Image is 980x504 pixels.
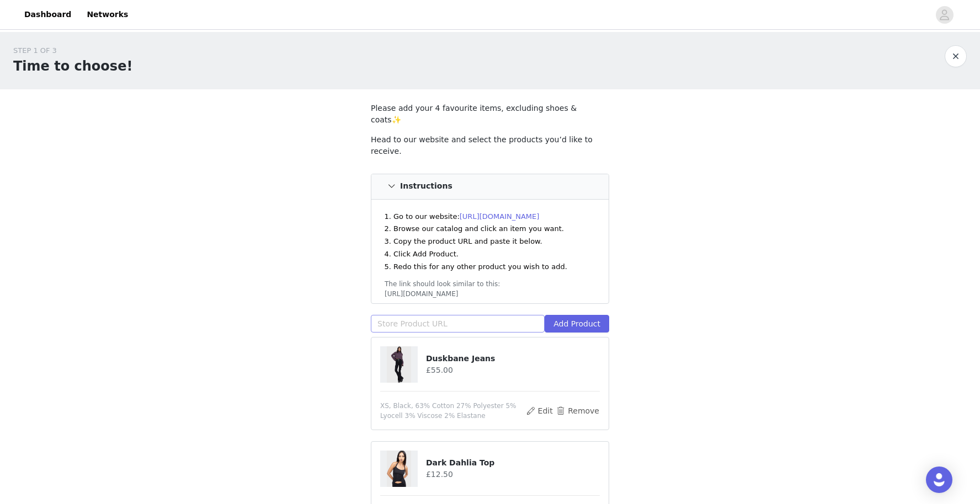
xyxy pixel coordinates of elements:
img: Dark Dahlia Top [387,451,411,487]
a: Networks [80,2,135,27]
a: Dashboard [18,2,78,27]
div: [URL][DOMAIN_NAME] [385,289,595,299]
div: Open Intercom Messenger [926,467,952,493]
button: Remove [556,404,600,417]
button: Edit [525,404,553,417]
p: Head to our website and select the products you’d like to receive. [371,134,609,157]
h4: Dark Dahlia Top [426,457,600,469]
li: Copy the product URL and paste it below. [393,236,590,247]
li: Redo this for any other product you wish to add. [393,261,590,272]
h4: Instructions [400,182,452,191]
h4: £12.50 [426,469,600,480]
li: Browse our catalog and click an item you want. [393,223,590,234]
li: Go to our website: [393,211,590,222]
p: Please add your 4 favourite items, excluding shoes & coats✨ [371,103,609,126]
button: Add Product [545,315,609,333]
h4: Duskbane Jeans [426,353,600,364]
h1: Time to choose! [13,56,132,76]
img: Duskbane Jeans [387,346,411,383]
li: Click Add Product. [393,249,590,260]
h4: £55.00 [426,364,600,376]
div: The link should look similar to this: [385,279,595,289]
span: XS, Black, 63% Cotton 27% Polyester 5% Lyocell 3% Viscose 2% Elastane [380,401,525,421]
input: Store Product URL [371,315,545,333]
a: [URL][DOMAIN_NAME] [460,212,540,221]
div: avatar [939,6,950,24]
div: STEP 1 OF 3 [13,45,132,56]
